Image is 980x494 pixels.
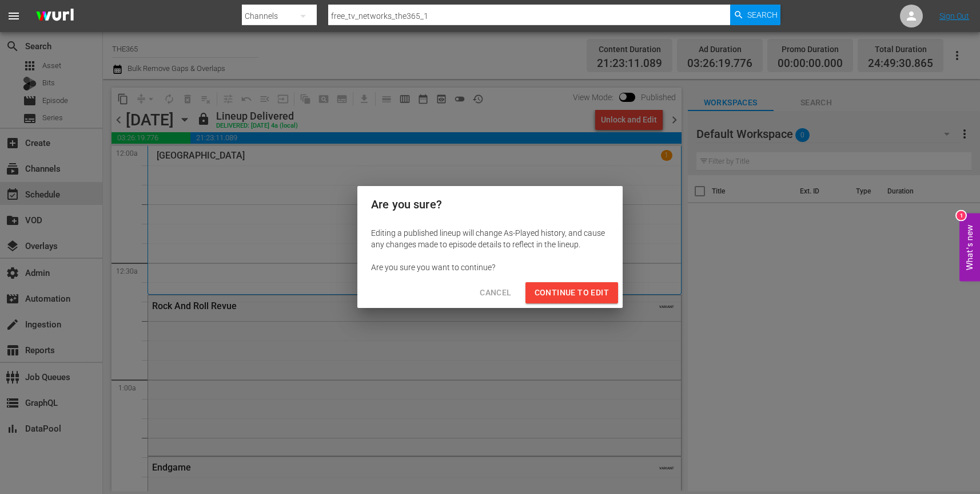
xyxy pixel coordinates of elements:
[959,213,980,281] button: Open Feedback Widget
[7,9,21,23] span: menu
[371,262,609,273] div: Are you sure you want to continue?
[471,282,520,303] button: Cancel
[957,211,966,220] div: 1
[939,11,969,21] a: Sign Out
[371,195,609,214] h2: Are you sure?
[747,5,778,25] span: Search
[535,286,609,300] span: Continue to Edit
[27,3,82,30] img: ans4CAIJ8jUAAAAAAAAAAAAAAAAAAAAAAAAgQb4GAAAAAAAAAAAAAAAAAAAAAAAAJMjXAAAAAAAAAAAAAAAAAAAAAAAAgAT5G...
[525,282,618,303] button: Continue to Edit
[371,227,609,250] div: Editing a published lineup will change As-Played history, and cause any changes made to episode d...
[480,286,511,300] span: Cancel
